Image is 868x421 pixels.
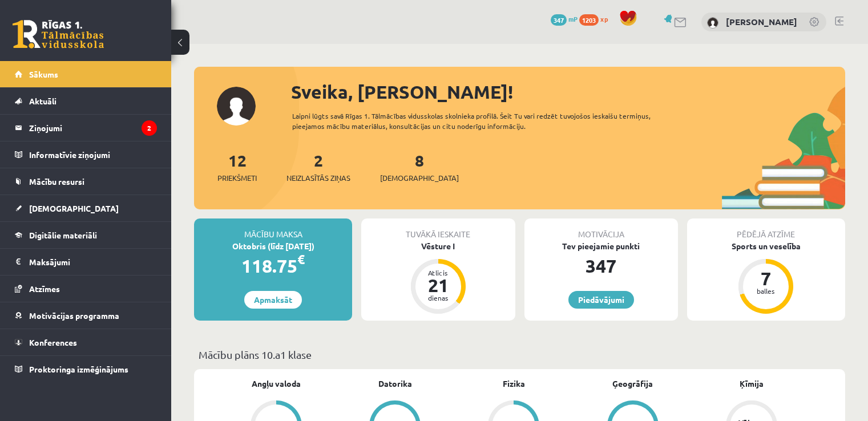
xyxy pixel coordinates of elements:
legend: Ziņojumi [29,115,157,141]
a: Informatīvie ziņojumi [15,141,157,168]
span: Sākums [29,69,58,79]
div: Oktobris (līdz [DATE]) [194,240,352,252]
a: Datorika [378,378,412,390]
span: [DEMOGRAPHIC_DATA] [380,172,459,184]
div: Sports un veselība [687,240,845,252]
a: 2Neizlasītās ziņas [286,150,350,184]
a: Ģeogrāfija [612,378,653,390]
a: Mācību resursi [15,168,157,195]
a: Vēsture I Atlicis 21 dienas [361,240,515,315]
a: Fizika [503,378,525,390]
a: Ķīmija [740,378,764,390]
p: Mācību plāns 10.a1 klase [199,347,841,362]
div: Atlicis [421,269,455,276]
span: Atzīmes [29,284,60,294]
div: 347 [524,252,678,280]
a: Konferences [15,329,157,355]
div: 118.75 [194,252,352,280]
span: Priekšmeti [217,172,257,184]
div: Tuvākā ieskaite [361,218,515,240]
span: Mācību resursi [29,176,84,187]
a: Maksājumi [15,249,157,275]
div: 7 [749,269,783,288]
div: 21 [421,276,455,294]
img: Valērija Jumakova [707,17,718,29]
a: [DEMOGRAPHIC_DATA] [15,195,157,221]
a: 347 mP [551,14,578,23]
legend: Informatīvie ziņojumi [29,141,157,168]
a: Ziņojumi2 [15,115,157,141]
span: 1203 [579,14,599,26]
a: Piedāvājumi [568,291,634,309]
span: 347 [551,14,567,26]
a: Sākums [15,61,157,87]
span: Neizlasītās ziņas [286,172,350,184]
div: Motivācija [524,218,678,240]
span: Proktoringa izmēģinājums [29,364,128,374]
a: Apmaksāt [244,291,302,309]
div: Sveika, [PERSON_NAME]! [291,78,845,106]
a: Digitālie materiāli [15,222,157,248]
span: [DEMOGRAPHIC_DATA] [29,203,119,213]
div: dienas [421,294,455,301]
a: 1203 xp [579,14,613,23]
span: Digitālie materiāli [29,230,97,240]
div: Vēsture I [361,240,515,252]
div: Mācību maksa [194,218,352,240]
a: Motivācijas programma [15,302,157,329]
legend: Maksājumi [29,249,157,275]
span: Aktuāli [29,96,56,106]
a: Proktoringa izmēģinājums [15,356,157,382]
span: Konferences [29,337,77,347]
span: xp [600,14,608,23]
span: Motivācijas programma [29,310,119,321]
div: balles [749,288,783,294]
span: mP [568,14,578,23]
span: € [297,251,305,268]
div: Laipni lūgts savā Rīgas 1. Tālmācības vidusskolas skolnieka profilā. Šeit Tu vari redzēt tuvojošo... [292,111,683,131]
a: Atzīmes [15,276,157,302]
a: [PERSON_NAME] [726,16,797,27]
div: Tev pieejamie punkti [524,240,678,252]
a: 8[DEMOGRAPHIC_DATA] [380,150,459,184]
div: Pēdējā atzīme [687,218,845,240]
a: 12Priekšmeti [217,150,257,184]
a: Sports un veselība 7 balles [687,240,845,315]
a: Aktuāli [15,88,157,114]
a: Angļu valoda [252,378,301,390]
a: Rīgas 1. Tālmācības vidusskola [13,20,104,48]
i: 2 [142,120,157,136]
